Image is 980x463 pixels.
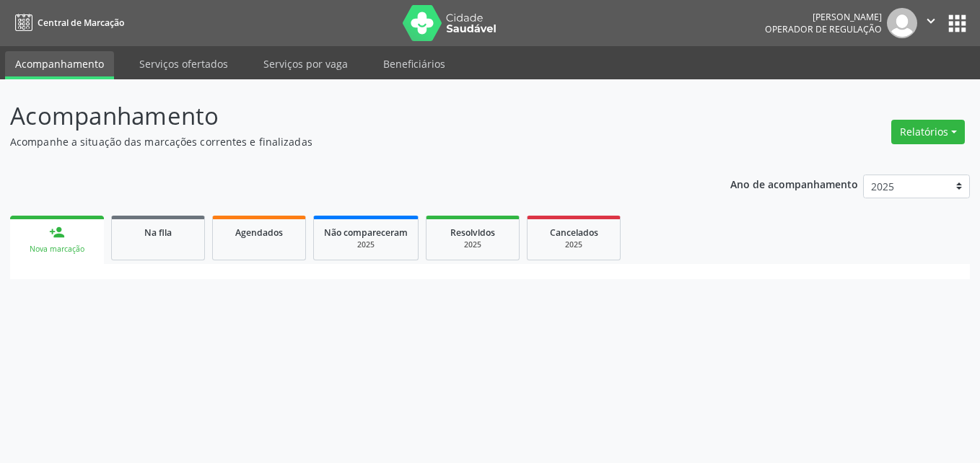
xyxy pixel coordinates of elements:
[450,226,495,239] span: Resolvidos
[730,175,858,193] p: Ano de acompanhamento
[373,51,455,76] a: Beneficiários
[10,134,682,149] p: Acompanhe a situação das marcações correntes e finalizadas
[144,226,172,239] span: Na fila
[437,239,509,250] div: 2025
[538,239,610,250] div: 2025
[49,224,65,240] div: person_add
[324,226,408,239] span: Não compareceram
[5,51,114,79] a: Acompanhamento
[10,11,124,35] a: Central de Marcação
[923,13,939,29] i: 
[765,23,882,35] span: Operador de regulação
[129,51,238,76] a: Serviços ofertados
[235,226,283,239] span: Agendados
[917,8,945,38] button: 
[765,11,882,23] div: [PERSON_NAME]
[324,239,408,250] div: 2025
[10,98,682,134] p: Acompanhamento
[38,17,124,29] span: Central de Marcação
[253,51,358,76] a: Serviços por vaga
[891,120,965,144] button: Relatórios
[550,226,598,239] span: Cancelados
[945,11,970,36] button: apps
[20,244,94,255] div: Nova marcação
[887,8,917,38] img: img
